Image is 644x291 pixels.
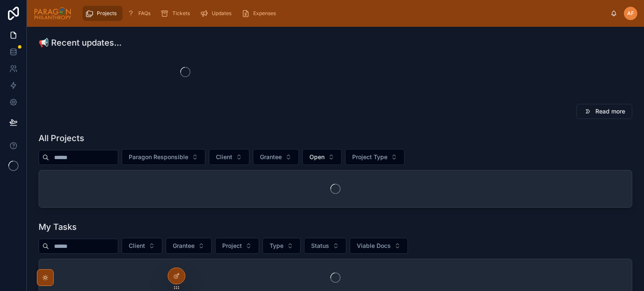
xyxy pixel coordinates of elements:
span: Client [129,242,145,250]
span: Type [270,242,283,250]
span: AF [627,10,634,17]
span: Project [222,242,242,250]
button: Select Button [253,149,299,165]
span: Open [309,153,325,161]
span: Projects [97,10,117,17]
button: Select Button [262,238,301,254]
button: Select Button [122,238,162,254]
button: Select Button [345,149,405,165]
button: Read more [576,104,632,119]
a: Projects [83,6,122,21]
div: scrollable content [78,4,610,23]
button: Select Button [304,238,346,254]
button: Select Button [166,238,212,254]
span: Client [216,153,232,161]
a: Tickets [158,6,196,21]
span: Grantee [173,242,195,250]
span: Expenses [253,10,276,17]
h1: 📢 Recent updates... [39,37,122,49]
button: Select Button [122,149,205,165]
span: Updates [212,10,231,17]
a: Updates [197,6,237,21]
button: Select Button [302,149,342,165]
h1: All Projects [39,132,84,144]
span: FAQs [138,10,151,17]
img: App logo [34,7,72,20]
span: Project Type [352,153,387,161]
h1: My Tasks [39,221,77,233]
button: Select Button [209,149,249,165]
span: Viable Docs [357,242,391,250]
button: Select Button [350,238,408,254]
span: Read more [595,107,625,116]
button: Select Button [215,238,259,254]
span: Paragon Responsible [129,153,188,161]
a: FAQs [124,6,156,21]
span: Tickets [172,10,190,17]
span: Grantee [260,153,282,161]
span: Status [311,242,329,250]
a: Expenses [239,6,282,21]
